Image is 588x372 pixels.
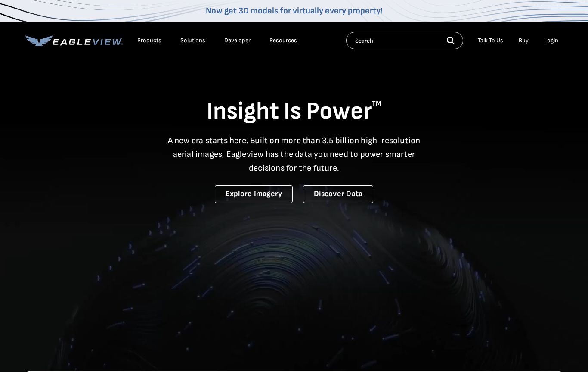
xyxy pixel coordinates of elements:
h1: Insight Is Power [25,97,563,127]
div: Login [544,37,558,44]
div: Resources [269,37,297,44]
input: Search [346,32,463,49]
a: Developer [224,37,251,44]
sup: TM [372,100,381,108]
p: A new era starts here. Built on more than 3.5 billion high-resolution aerial images, Eagleview ha... [162,134,426,175]
div: Solutions [180,37,205,44]
div: Talk To Us [478,37,503,44]
a: Buy [519,37,529,44]
a: Discover Data [303,185,373,203]
a: Explore Imagery [215,185,293,203]
a: Now get 3D models for virtually every property! [206,6,383,16]
div: Products [137,37,161,44]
